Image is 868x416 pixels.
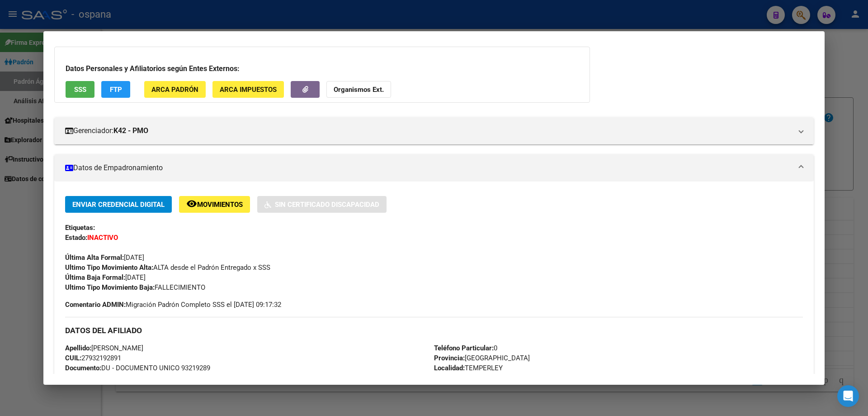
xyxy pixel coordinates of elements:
[197,201,243,209] span: Movimientos
[65,253,144,262] span: [DATE]
[72,201,165,209] span: Enviar Credencial Digital
[54,154,814,182] mat-expansion-panel-header: Datos de Empadronamiento
[65,364,101,372] strong: Documento:
[65,364,210,372] span: DU - DOCUMENTO UNICO 93219289
[87,234,118,242] strong: INACTIVO
[65,224,95,232] strong: Etiquetas:
[101,81,130,98] button: FTP
[66,63,579,74] h3: Datos Personales y Afiliatorios según Entes Externos:
[837,385,859,407] div: Open Intercom Messenger
[65,273,125,282] strong: Última Baja Formal:
[113,125,148,136] strong: K42 - PMO
[110,86,122,94] span: FTP
[65,273,146,282] span: [DATE]
[434,344,494,352] strong: Teléfono Particular:
[65,263,153,272] strong: Ultimo Tipo Movimiento Alta:
[65,344,91,352] strong: Apellido:
[434,364,465,372] strong: Localidad:
[66,81,94,98] button: SSS
[65,325,803,335] h3: DATOS DEL AFILIADO
[54,117,814,144] mat-expansion-panel-header: Gerenciador:K42 - PMO
[65,354,81,362] strong: CUIL:
[65,234,87,242] strong: Estado:
[257,196,387,213] button: Sin Certificado Discapacidad
[220,86,277,94] span: ARCA Impuestos
[186,198,197,209] mat-icon: remove_red_eye
[65,125,792,136] mat-panel-title: Gerenciador:
[65,283,155,292] strong: Ultimo Tipo Movimiento Baja:
[144,81,206,98] button: ARCA Padrón
[434,344,497,352] span: 0
[434,364,503,372] span: TEMPERLEY
[434,354,465,362] strong: Provincia:
[65,283,205,292] span: FALLECIMIENTO
[65,163,792,173] mat-panel-title: Datos de Empadronamiento
[65,253,124,262] strong: Última Alta Formal:
[65,344,143,352] span: [PERSON_NAME]
[151,86,198,94] span: ARCA Padrón
[65,300,281,310] span: Migración Padrón Completo SSS el [DATE] 09:17:32
[65,263,270,272] span: ALTA desde el Padrón Entregado x SSS
[326,81,391,98] button: Organismos Ext.
[434,354,530,362] span: [GEOGRAPHIC_DATA]
[65,301,126,309] strong: Comentario ADMIN:
[334,86,384,94] strong: Organismos Ext.
[65,354,121,362] span: 27932192891
[212,81,284,98] button: ARCA Impuestos
[74,86,86,94] span: SSS
[65,196,172,213] button: Enviar Credencial Digital
[275,201,379,209] span: Sin Certificado Discapacidad
[179,196,250,213] button: Movimientos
